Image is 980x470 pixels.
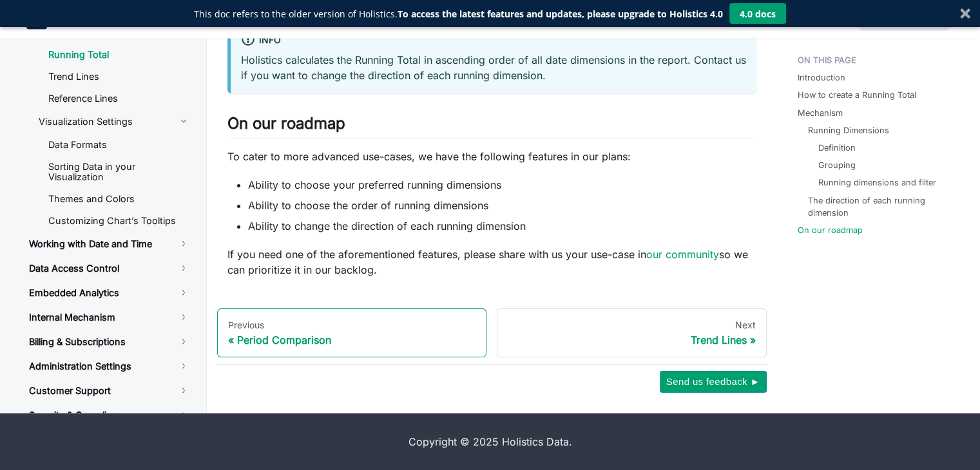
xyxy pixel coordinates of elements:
a: Data Access Control [19,258,200,279]
div: Period Comparison [228,334,476,346]
a: NextTrend Lines [497,308,767,357]
li: Ability to choose your preferred running dimensions [248,177,756,193]
a: Definition [818,142,856,154]
a: Embedded Analytics [19,282,200,304]
strong: To access the latest features and updates, please upgrade to Holistics 4.0 [398,8,723,20]
div: Previous [228,319,476,331]
a: Sorting Data in your Visualization [38,157,200,187]
a: How to create a Running Total [798,89,916,101]
div: This doc refers to the older version of Holistics.To access the latest features and updates, plea... [194,7,723,21]
p: This doc refers to the older version of Holistics. [194,7,723,21]
a: Introduction [798,71,845,84]
a: Running Dimensions [808,124,889,136]
a: Running Total [38,45,200,64]
p: Holistics calculates the Running Total in ascending order of all date dimensions in the report. C... [241,52,746,83]
a: Security & Compliance [19,404,200,426]
a: Billing & Subscriptions [19,331,200,353]
div: Trend Lines [508,334,756,346]
button: Send us feedback ► [660,371,767,393]
a: Trend Lines [38,67,200,86]
a: Internal Mechanism [19,306,200,328]
a: PreviousPeriod Comparison [217,308,487,357]
div: Next [508,319,756,331]
span: Send us feedback ► [666,373,760,390]
a: Visualization Settings [28,111,200,133]
nav: Docs pages [217,308,767,357]
li: Ability to choose the order of running dimensions [248,198,756,213]
div: info [241,32,746,49]
a: HolisticsHolistics Docs (3.0) [26,9,149,30]
button: 4.0 docs [729,3,786,24]
a: Working with Date and Time [19,233,200,255]
a: The direction of each running dimension [808,194,946,219]
a: Running dimensions and filter [818,176,936,189]
a: Customer Support [19,380,200,402]
a: Themes and Colors [38,189,200,209]
a: Administration Settings [19,355,200,377]
a: Grouping [818,159,856,171]
a: Data Formats [38,135,200,155]
a: On our roadmap [798,224,863,236]
li: Ability to change the direction of each running dimension [248,218,756,234]
p: If you need one of the aforementioned features, please share with us your use-case in so we can p... [227,247,756,277]
div: Copyright © 2025 Holistics Data. [75,434,905,449]
a: Customizing Chart’s Tooltips [38,211,200,230]
h2: On our roadmap [227,114,756,138]
a: our community [646,248,719,261]
a: Mechanism [798,107,843,119]
p: To cater to more advanced use-cases, we have the following features in our plans: [227,149,756,164]
a: Reference Lines [38,89,200,108]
